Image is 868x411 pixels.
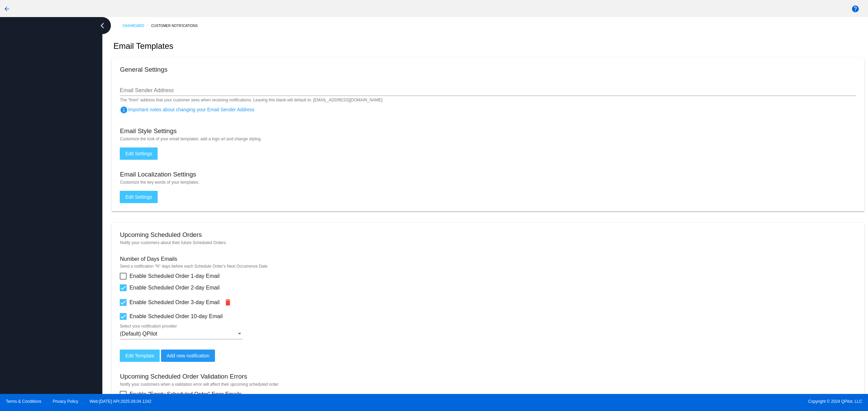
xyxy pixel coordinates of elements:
[3,5,11,13] mat-icon: arrow_back
[120,264,856,269] mat-hint: Send a notification "N" days before each Schedule Order's Next Occurrence Date.
[53,399,78,404] a: Privacy Policy
[120,231,202,239] h3: Upcoming Scheduled Orders
[120,373,247,380] h3: Upcoming Scheduled Order Validation Errors
[120,180,856,185] mat-hint: Customize the key words of your templates.
[120,127,176,135] h3: Email Style Settings
[224,298,232,307] mat-icon: delete
[120,103,133,116] button: Important notes about changing your Email Sender Address
[851,5,859,13] mat-icon: help
[167,353,209,358] span: Add new notification
[90,399,151,404] a: Web:[DATE] API:2025.09.04.1242
[120,331,157,337] span: (Default) QPilot
[120,350,160,362] button: Edit Template
[125,353,154,358] span: Edit Template
[120,98,382,103] mat-hint: The "from" address that your customer sees when receiving notifications. Leaving this blank will ...
[120,256,177,262] h4: Number of Days Emails
[120,191,158,203] button: Edit Settings
[129,390,242,398] span: Enable "Empty Scheduled Order" Error Emails
[120,137,856,141] mat-hint: Customize the look of your email templates: add a logo url and change styling.
[6,399,41,404] a: Terms & Conditions
[120,240,856,245] mat-hint: Notify your customers about their future Scheduled Orders.
[129,272,219,280] span: Enable Scheduled Order 1-day Email
[440,399,862,404] span: Copyright © 2024 QPilot, LLC
[122,20,151,31] a: Dashboard
[120,107,254,112] span: Important notes about changing your Email Sender Address
[125,151,152,156] span: Edit Settings
[113,41,173,51] h2: Email Templates
[120,147,158,160] button: Edit Settings
[125,194,152,200] span: Edit Settings
[120,106,128,114] mat-icon: info
[161,350,215,362] button: Add new notification
[120,66,167,73] h3: General Settings
[120,171,196,178] h3: Email Localization Settings
[151,20,204,31] a: Customer Notifications
[120,382,856,387] mat-hint: Notify your customers when a validation error will affect their upcoming scheduled order
[129,312,222,321] span: Enable Scheduled Order 10-day Email
[120,87,856,94] input: Email Sender Address
[129,298,219,307] span: Enable Scheduled Order 3-day Email
[97,20,108,31] i: chevron_left
[129,284,219,292] span: Enable Scheduled Order 2-day Email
